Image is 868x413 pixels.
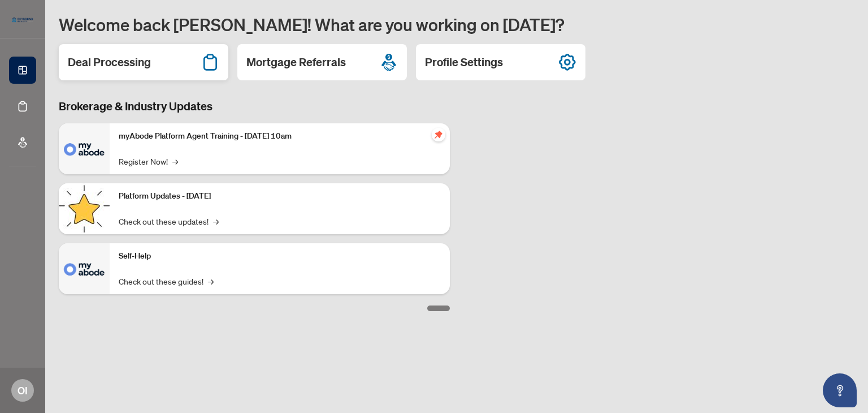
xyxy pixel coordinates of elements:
[59,243,110,294] img: Self-Help
[68,54,151,70] h2: Deal Processing
[172,155,178,167] span: →
[119,275,214,287] a: Check out these guides!→
[119,190,441,203] p: Platform Updates - [DATE]
[119,130,441,143] p: myAbode Platform Agent Training - [DATE] 10am
[119,155,178,167] a: Register Now!→
[59,183,110,234] img: Platform Updates - September 16, 2025
[432,128,445,141] span: pushpin
[59,14,854,35] h1: Welcome back [PERSON_NAME]! What are you working on [DATE]?
[59,98,450,114] h3: Brokerage & Industry Updates
[425,54,503,70] h2: Profile Settings
[208,275,214,287] span: →
[246,54,346,70] h2: Mortgage Referrals
[18,382,28,398] span: OI
[823,373,857,407] button: Open asap
[119,215,219,227] a: Check out these updates!→
[119,250,441,263] p: Self-Help
[213,215,219,227] span: →
[9,14,36,25] img: logo
[59,123,110,174] img: myAbode Platform Agent Training - October 1, 2025 @ 10am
